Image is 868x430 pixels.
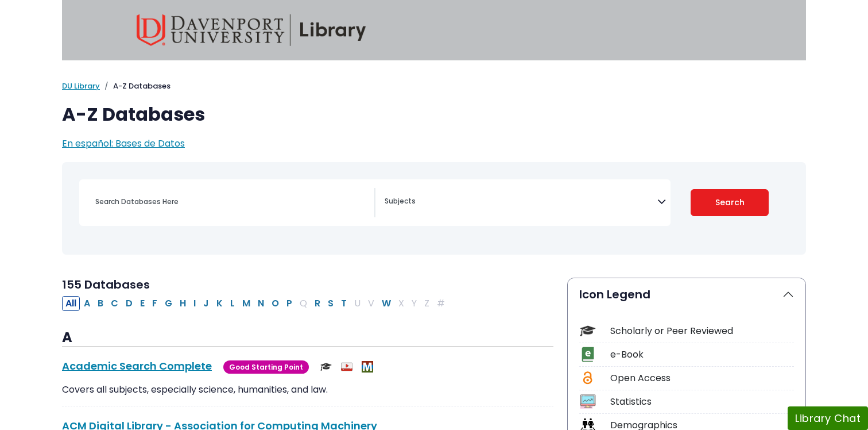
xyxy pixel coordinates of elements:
[161,296,176,311] button: Filter Results G
[137,296,148,311] button: Filter Results E
[227,296,238,311] button: Filter Results L
[580,323,595,339] img: Icon Scholarly or Peer Reviewed
[239,296,254,311] button: Filter Results M
[580,370,595,386] img: Icon Open Access
[283,296,296,311] button: Filter Results P
[62,296,80,311] button: All
[788,406,868,430] button: Library Chat
[691,189,769,216] button: Submit for Search Results
[378,296,394,311] button: Filter Results W
[122,296,136,311] button: Filter Results D
[610,371,794,385] div: Open Access
[62,103,806,125] h1: A-Z Databases
[176,296,189,311] button: Filter Results H
[62,277,150,293] span: 155 Databases
[62,162,806,255] nav: Search filters
[610,324,794,338] div: Scholarly or Peer Reviewed
[137,14,366,46] img: Davenport University Library
[100,80,170,92] li: A-Z Databases
[223,360,309,374] span: Good Starting Point
[311,296,324,311] button: Filter Results R
[107,296,122,311] button: Filter Results C
[62,296,449,309] div: Alpha-list to filter by first letter of database name
[341,361,352,373] img: Audio & Video
[62,383,553,397] p: Covers all subjects, especially science, humanities, and law.
[62,80,100,91] a: DU Library
[568,278,805,310] button: Icon Legend
[610,395,794,409] div: Statistics
[580,347,595,362] img: Icon e-Book
[88,193,374,210] input: Search database by title or keyword
[62,80,806,92] nav: breadcrumb
[62,359,212,373] a: Academic Search Complete
[338,296,350,311] button: Filter Results T
[62,329,553,347] h3: A
[200,296,212,311] button: Filter Results J
[320,361,332,373] img: Scholarly or Peer Reviewed
[362,361,373,373] img: MeL (Michigan electronic Library)
[94,296,107,311] button: Filter Results B
[610,348,794,362] div: e-Book
[268,296,282,311] button: Filter Results O
[324,296,337,311] button: Filter Results S
[213,296,226,311] button: Filter Results K
[62,137,185,150] a: En español: Bases de Datos
[80,296,94,311] button: Filter Results A
[385,198,657,207] textarea: Search
[580,394,595,409] img: Icon Statistics
[149,296,161,311] button: Filter Results F
[190,296,199,311] button: Filter Results I
[254,296,268,311] button: Filter Results N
